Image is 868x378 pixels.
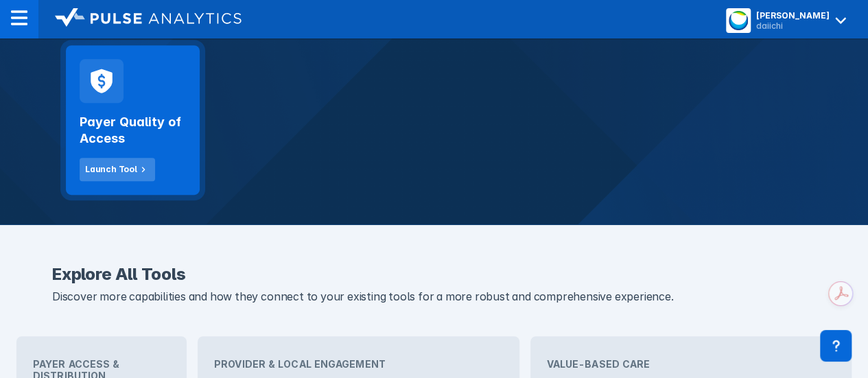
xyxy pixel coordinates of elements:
button: Launch Tool [80,158,155,181]
h2: Explore All Tools [52,266,816,283]
a: Payer Quality of AccessLaunch Tool [66,45,200,195]
div: daiichi [756,21,830,31]
img: menu button [729,11,748,30]
h2: Payer Quality of Access [80,114,186,147]
a: logo [38,8,242,30]
div: Contact Support [820,330,852,362]
img: menu--horizontal.svg [11,10,27,26]
div: Launch Tool [85,163,137,176]
div: [PERSON_NAME] [756,10,830,21]
p: Discover more capabilities and how they connect to your existing tools for a more robust and comp... [52,288,816,306]
img: logo [55,8,242,27]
